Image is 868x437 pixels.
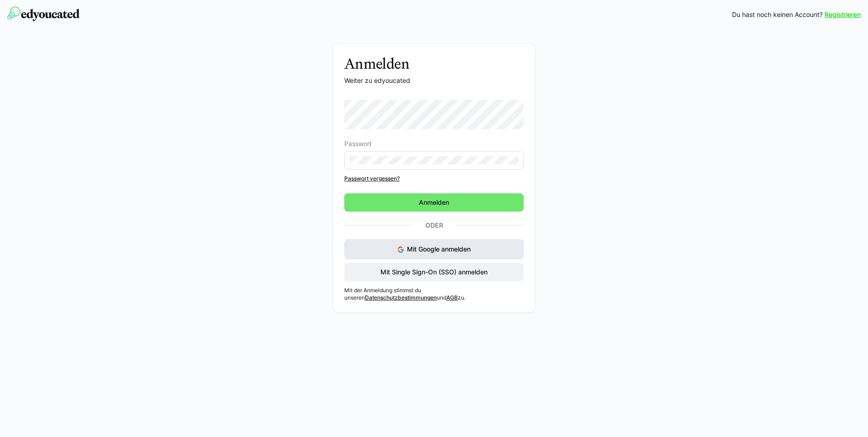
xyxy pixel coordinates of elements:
[365,294,437,301] a: Datenschutzbestimmungen
[407,245,471,253] span: Mit Google anmelden
[344,140,372,147] span: Passwort
[418,198,450,207] span: Anmelden
[344,239,524,259] button: Mit Google anmelden
[344,76,524,85] p: Weiter zu edyoucated
[379,268,489,277] span: Mit Single Sign-On (SSO) anmelden
[344,287,524,301] p: Mit der Anmeldung stimmst du unseren und zu.
[412,219,456,232] p: Oder
[732,10,823,19] span: Du hast noch keinen Account?
[344,55,524,72] h3: Anmelden
[344,193,524,212] button: Anmelden
[344,263,524,281] button: Mit Single Sign-On (SSO) anmelden
[344,175,524,182] a: Passwort vergessen?
[7,6,80,21] img: edyoucated
[825,10,861,19] a: Registrieren
[446,294,458,301] a: AGB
